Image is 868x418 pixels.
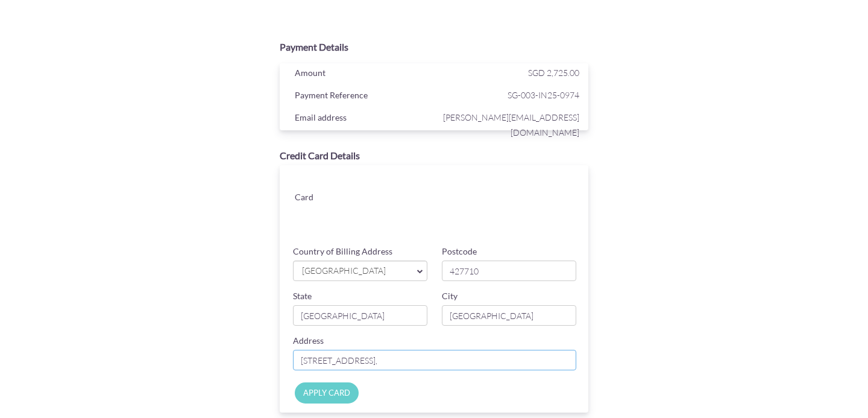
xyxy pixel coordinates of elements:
[280,149,588,163] div: Credit Card Details
[442,290,458,302] label: City
[295,382,359,404] input: APPLY CARD
[293,261,427,281] a: [GEOGRAPHIC_DATA]
[286,65,437,83] div: Amount
[280,40,588,54] div: Payment Details
[301,265,407,277] span: [GEOGRAPHIC_DATA]
[286,110,437,128] div: Email address
[442,245,477,258] label: Postcode
[371,204,473,226] iframe: Secure card expiration date input frame
[371,177,577,199] iframe: Secure card number input frame
[293,335,324,347] label: Address
[286,87,437,106] div: Payment Reference
[437,87,579,103] span: SG-003-IN25-0974
[286,189,361,207] div: Card
[528,68,579,78] span: SGD 2,725.00
[437,110,579,140] span: [PERSON_NAME][EMAIL_ADDRESS][DOMAIN_NAME]
[474,204,577,226] iframe: Secure card security code input frame
[293,245,392,258] label: Country of Billing Address
[293,290,312,302] label: State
